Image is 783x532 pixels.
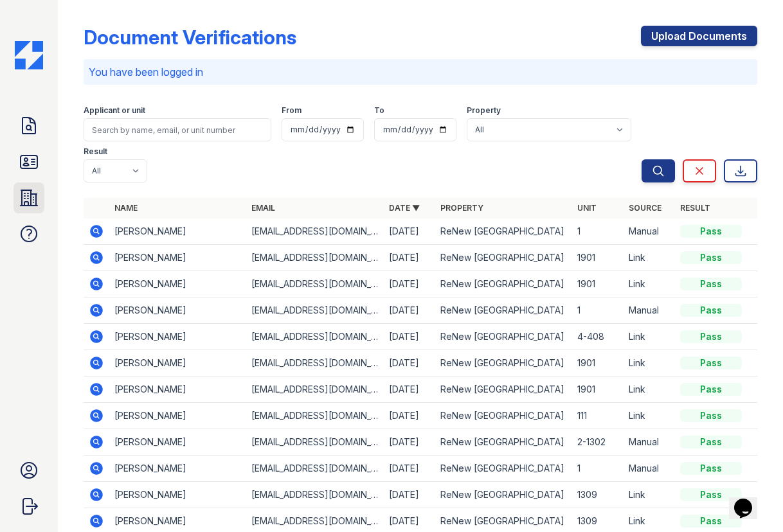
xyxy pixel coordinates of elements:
[384,218,435,245] td: [DATE]
[572,245,624,271] td: 1901
[729,481,770,519] iframe: chat widget
[282,105,301,116] label: From
[680,383,742,396] div: Pass
[572,403,624,429] td: 111
[572,429,624,456] td: 2-1302
[84,105,145,116] label: Applicant or unit
[384,429,435,456] td: [DATE]
[572,350,624,377] td: 1901
[440,203,483,213] a: Property
[251,203,275,213] a: Email
[384,456,435,482] td: [DATE]
[384,271,435,297] td: [DATE]
[246,218,383,245] td: [EMAIL_ADDRESS][DOMAIN_NAME]
[680,488,742,501] div: Pass
[680,409,742,422] div: Pass
[435,350,572,377] td: ReNew [GEOGRAPHIC_DATA]
[572,297,624,324] td: 1
[572,377,624,403] td: 1901
[384,297,435,324] td: [DATE]
[624,377,675,403] td: Link
[624,324,675,350] td: Link
[84,118,271,141] input: Search by name, email, or unit number
[246,377,383,403] td: [EMAIL_ADDRESS][DOMAIN_NAME]
[246,429,383,456] td: [EMAIL_ADDRESS][DOMAIN_NAME]
[84,146,107,157] label: Result
[680,515,742,528] div: Pass
[435,245,572,271] td: ReNew [GEOGRAPHIC_DATA]
[624,482,675,508] td: Link
[680,251,742,264] div: Pass
[246,271,383,297] td: [EMAIL_ADDRESS][DOMAIN_NAME]
[680,203,710,213] a: Result
[435,324,572,350] td: ReNew [GEOGRAPHIC_DATA]
[246,482,383,508] td: [EMAIL_ADDRESS][DOMAIN_NAME]
[109,456,246,482] td: [PERSON_NAME]
[246,350,383,377] td: [EMAIL_ADDRESS][DOMAIN_NAME]
[624,350,675,377] td: Link
[572,456,624,482] td: 1
[624,218,675,245] td: Manual
[624,245,675,271] td: Link
[109,218,246,245] td: [PERSON_NAME]
[389,203,420,213] a: Date ▼
[572,218,624,245] td: 1
[680,462,742,475] div: Pass
[641,26,757,46] a: Upload Documents
[572,271,624,297] td: 1901
[384,350,435,377] td: [DATE]
[246,456,383,482] td: [EMAIL_ADDRESS][DOMAIN_NAME]
[384,403,435,429] td: [DATE]
[435,403,572,429] td: ReNew [GEOGRAPHIC_DATA]
[15,41,43,69] img: CE_Icon_Blue-c292c112584629df590d857e76928e9f676e5b41ef8f769ba2f05ee15b207248.png
[577,203,597,213] a: Unit
[435,482,572,508] td: ReNew [GEOGRAPHIC_DATA]
[246,324,383,350] td: [EMAIL_ADDRESS][DOMAIN_NAME]
[624,403,675,429] td: Link
[624,429,675,456] td: Manual
[435,429,572,456] td: ReNew [GEOGRAPHIC_DATA]
[384,324,435,350] td: [DATE]
[109,377,246,403] td: [PERSON_NAME]
[246,297,383,324] td: [EMAIL_ADDRESS][DOMAIN_NAME]
[384,245,435,271] td: [DATE]
[109,245,246,271] td: [PERSON_NAME]
[680,225,742,238] div: Pass
[680,330,742,343] div: Pass
[246,403,383,429] td: [EMAIL_ADDRESS][DOMAIN_NAME]
[680,304,742,317] div: Pass
[109,403,246,429] td: [PERSON_NAME]
[680,436,742,448] div: Pass
[435,456,572,482] td: ReNew [GEOGRAPHIC_DATA]
[109,429,246,456] td: [PERSON_NAME]
[246,245,383,271] td: [EMAIL_ADDRESS][DOMAIN_NAME]
[624,456,675,482] td: Manual
[109,297,246,324] td: [PERSON_NAME]
[467,105,501,116] label: Property
[384,377,435,403] td: [DATE]
[84,26,296,49] div: Document Verifications
[374,105,384,116] label: To
[435,218,572,245] td: ReNew [GEOGRAPHIC_DATA]
[680,357,742,369] div: Pass
[435,297,572,324] td: ReNew [GEOGRAPHIC_DATA]
[435,271,572,297] td: ReNew [GEOGRAPHIC_DATA]
[624,271,675,297] td: Link
[572,482,624,508] td: 1309
[114,203,138,213] a: Name
[109,482,246,508] td: [PERSON_NAME]
[109,324,246,350] td: [PERSON_NAME]
[109,271,246,297] td: [PERSON_NAME]
[89,64,752,80] p: You have been logged in
[629,203,661,213] a: Source
[572,324,624,350] td: 4-408
[624,297,675,324] td: Manual
[109,350,246,377] td: [PERSON_NAME]
[384,482,435,508] td: [DATE]
[435,377,572,403] td: ReNew [GEOGRAPHIC_DATA]
[680,278,742,290] div: Pass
